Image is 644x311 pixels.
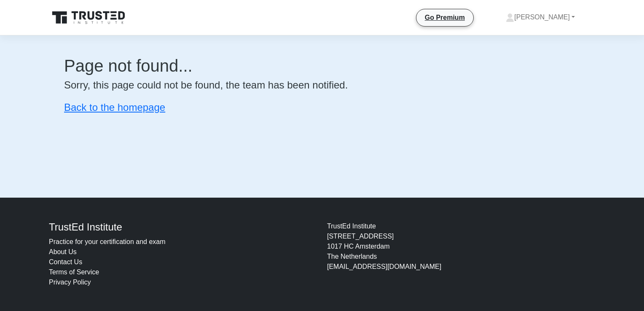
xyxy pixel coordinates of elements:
[49,221,317,233] h4: TrustEd Institute
[420,12,470,23] a: Go Premium
[49,248,77,255] a: About Us
[64,102,165,113] a: Back to the homepage
[49,238,166,245] a: Practice for your certification and exam
[49,268,99,276] a: Terms of Service
[64,79,580,91] h4: Sorry, this page could not be found, the team has been notified.
[64,56,580,76] h1: Page not found...
[322,221,600,287] div: TrustEd Institute [STREET_ADDRESS] 1017 HC Amsterdam The Netherlands [EMAIL_ADDRESS][DOMAIN_NAME]
[49,258,82,265] a: Contact Us
[49,279,91,286] a: Privacy Policy
[486,9,595,26] a: [PERSON_NAME]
